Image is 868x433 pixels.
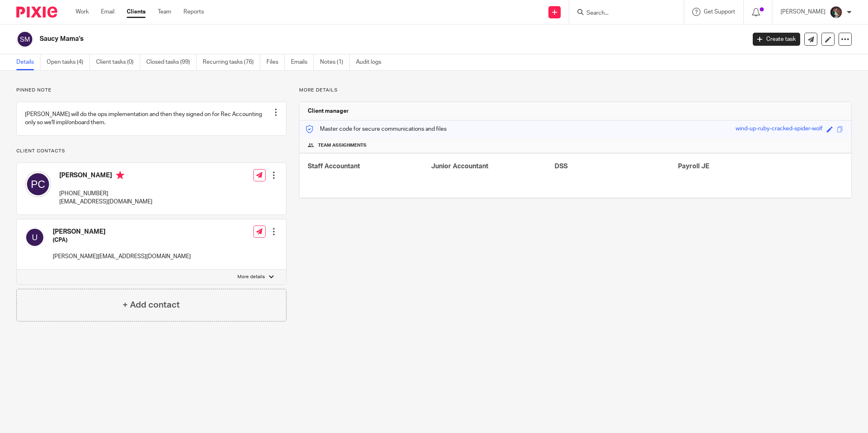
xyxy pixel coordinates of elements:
a: Notes (1) [320,54,350,70]
h5: (CPA) [53,236,191,244]
span: Get Support [704,9,735,15]
a: Reports [183,8,204,16]
a: Open tasks (4) [47,54,90,70]
img: svg%3E [25,171,51,197]
a: Files [266,54,285,70]
a: Email [101,8,114,16]
a: Closed tasks (99) [146,54,197,70]
h4: [PERSON_NAME] [53,228,191,236]
a: Audit logs [356,54,387,70]
span: Staff Accountant [308,163,360,170]
a: Emails [291,54,314,70]
p: Client contacts [16,148,286,154]
p: More details [299,87,852,94]
p: [PHONE_NUMBER] [59,190,152,198]
img: Pixie [16,7,57,18]
a: Edit client [821,33,834,46]
div: wind-up-ruby-cracked-spider-wolf [736,125,823,134]
p: [PERSON_NAME] [781,8,825,16]
p: [PERSON_NAME][EMAIL_ADDRESS][DOMAIN_NAME] [53,252,191,261]
i: Primary [116,171,124,179]
span: Team assignments [318,142,367,149]
p: Master code for secure communications and files [306,125,447,133]
p: [EMAIL_ADDRESS][DOMAIN_NAME] [59,198,152,206]
a: Clients [127,8,145,16]
a: Client tasks (0) [96,54,140,70]
a: Team [158,8,171,16]
span: Copy to clipboard [837,126,843,132]
img: Profile%20picture%20JUS.JPG [830,6,843,19]
img: svg%3E [16,31,34,48]
p: Pinned note [16,87,286,94]
span: DSS [555,163,568,170]
h4: + Add contact [123,299,180,311]
a: Details [16,54,40,70]
h2: Saucy Mama's [40,35,600,43]
a: Create task [753,33,800,46]
p: More details [237,274,265,280]
span: Edit code [827,126,833,132]
a: Work [76,8,89,16]
span: Payroll JE [678,163,709,170]
h4: [PERSON_NAME] [59,171,152,181]
span: Junior Accountant [431,163,488,170]
h3: Client manager [308,107,349,115]
a: Recurring tasks (76) [203,54,260,70]
input: Search [586,10,659,17]
a: Send new email [804,33,817,46]
img: svg%3E [25,228,45,247]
